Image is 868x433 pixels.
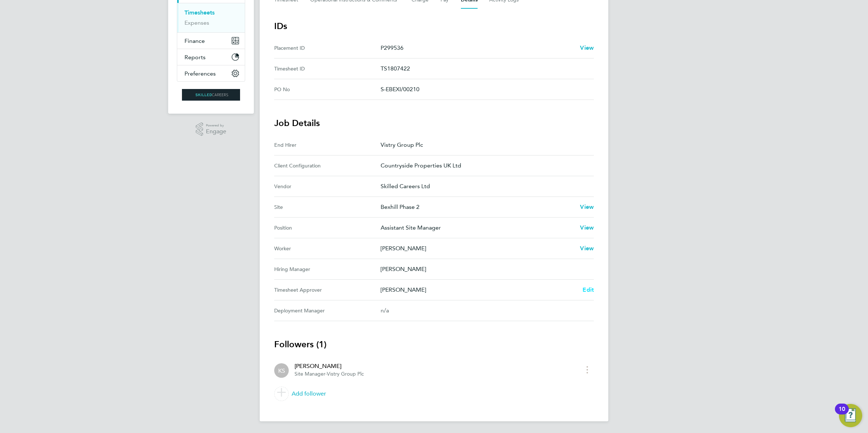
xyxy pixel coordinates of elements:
a: Add follower [274,384,594,404]
div: Client Configuration [274,161,381,170]
span: Engage [206,129,226,135]
button: Reports [177,49,245,65]
div: End Hirer [274,141,381,149]
p: Countryside Properties UK Ltd [381,161,588,170]
a: View [580,244,594,253]
a: View [580,223,594,232]
span: Reports [184,54,206,61]
div: [PERSON_NAME] [295,362,364,371]
div: Placement ID [274,44,381,52]
a: Go to home page [177,89,245,101]
span: · [325,371,327,377]
p: Bexhill Phase 2 [381,203,574,211]
div: Vendor [274,182,381,191]
a: View [580,44,594,52]
section: Details [274,20,594,404]
p: [PERSON_NAME] [381,286,577,294]
a: Edit [583,286,594,294]
img: skilledcareers-logo-retina.png [182,89,240,101]
span: Preferences [184,70,216,77]
div: Site [274,203,381,211]
button: Preferences [177,65,245,81]
button: timesheet menu [581,364,594,375]
p: Skilled Careers Ltd [381,182,588,191]
span: View [580,44,594,51]
div: Hiring Manager [274,265,381,274]
button: Finance [177,33,245,49]
span: Finance [184,37,205,44]
span: Vistry Group Plc [327,371,364,377]
span: Site Manager [295,371,325,377]
div: PO No [274,85,381,94]
a: Expenses [184,19,209,26]
span: View [580,224,594,231]
h3: IDs [274,20,594,32]
p: S-EBEXI/00210 [381,85,588,94]
h3: Job Details [274,117,594,129]
p: TS1807422 [381,64,588,73]
span: KS [278,367,285,375]
button: Open Resource Center, 10 new notifications [839,404,862,427]
a: Timesheets [184,9,215,16]
p: [PERSON_NAME] [381,244,574,253]
span: Powered by [206,122,226,129]
div: n/a [381,306,582,315]
div: Position [274,223,381,232]
p: Assistant Site Manager [381,223,574,232]
span: Edit [583,286,594,293]
div: Deployment Manager [274,306,381,315]
div: 10 [839,409,845,418]
h3: Followers (1) [274,339,594,350]
div: Kevin Shannon [274,363,289,378]
div: Timesheets [177,3,245,32]
a: View [580,203,594,211]
p: Vistry Group Plc [381,141,588,149]
div: Worker [274,244,381,253]
p: [PERSON_NAME] [381,265,588,274]
a: Powered byEngage [196,122,227,136]
span: View [580,245,594,252]
div: Timesheet Approver [274,286,381,294]
span: View [580,203,594,210]
p: P299536 [381,44,574,52]
div: Timesheet ID [274,64,381,73]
